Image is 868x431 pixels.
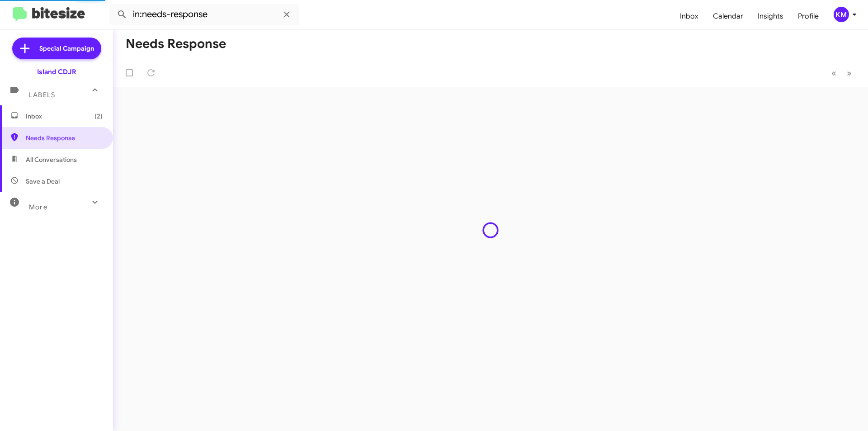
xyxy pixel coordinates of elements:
a: Profile [791,3,826,29]
button: Previous [826,64,842,82]
span: (2) [94,112,103,121]
button: Next [841,64,857,82]
input: Search [109,4,299,25]
h1: Needs Response [126,37,226,51]
div: KM [834,7,849,22]
span: Inbox [26,112,103,121]
span: » [847,67,852,79]
span: All Conversations [26,155,77,164]
div: Island CDJR [37,67,76,76]
button: KM [826,7,858,22]
a: Insights [750,3,791,29]
span: Special Campaign [39,44,94,53]
span: Needs Response [26,133,103,142]
a: Special Campaign [12,38,101,59]
span: « [831,67,836,79]
span: More [29,203,47,211]
a: Calendar [706,3,750,29]
span: Labels [29,91,55,99]
a: Inbox [673,3,706,29]
span: Save a Deal [26,177,60,186]
nav: Page navigation example [826,64,857,82]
